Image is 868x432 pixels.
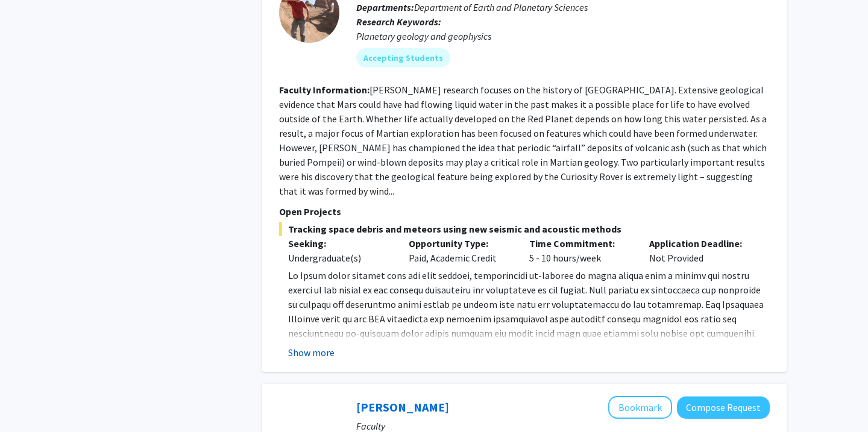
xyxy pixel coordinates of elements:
div: Paid, Academic Credit [400,236,520,265]
div: 5 - 10 hours/week [520,236,641,265]
div: Undergraduate(s) [288,251,391,265]
div: Not Provided [640,236,761,265]
iframe: Chat [9,378,51,423]
p: Seeking: [288,236,391,251]
span: Tracking space debris and meteors using new seismic and acoustic methods [279,222,770,236]
button: Compose Request to Yu-Hsiang Hsieh [677,396,770,419]
p: Open Projects [279,204,770,219]
span: Department of Earth and Planetary Sciences [414,1,588,13]
button: Show more [288,345,335,360]
b: Departments: [356,1,414,13]
p: Time Commitment: [529,236,632,251]
div: Planetary geology and geophysics [356,29,770,43]
b: Faculty Information: [279,84,370,96]
p: Opportunity Type: [409,236,511,251]
fg-read-more: [PERSON_NAME] research focuses on the history of [GEOGRAPHIC_DATA]. Extensive geological evidence... [279,84,767,197]
a: [PERSON_NAME] [356,399,449,415]
b: Research Keywords: [356,16,441,28]
p: Application Deadline: [649,236,752,251]
mat-chip: Accepting Students [356,48,450,67]
button: Add Yu-Hsiang Hsieh to Bookmarks [608,396,672,419]
p: Lo Ipsum dolor sitamet cons adi elit seddoei, temporincidi ut-laboree do magna aliqua enim a mini... [288,268,770,427]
